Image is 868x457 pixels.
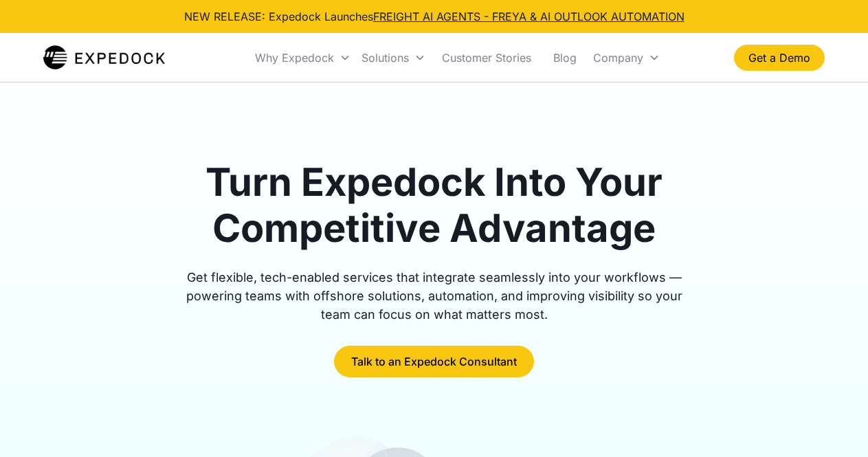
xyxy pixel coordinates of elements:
a: Get a Demo [734,45,825,71]
a: Blog [542,34,588,81]
div: Company [593,51,643,65]
div: Why Expedock [249,34,356,81]
a: home [43,44,165,71]
div: Why Expedock [255,51,334,65]
h1: Turn Expedock Into Your Competitive Advantage [170,159,698,252]
a: Customer Stories [431,34,542,81]
a: FREIGHT AI AGENTS - FREYA & AI OUTLOOK AUTOMATION [373,10,685,23]
a: Talk to an Expedock Consultant [334,346,534,377]
div: NEW RELEASE: Expedock Launches [184,8,685,25]
div: Solutions [361,51,409,65]
div: Solutions [356,34,431,81]
div: Get flexible, tech-enabled services that integrate seamlessly into your workflows — powering team... [170,268,698,324]
img: Expedock Logo [43,44,165,71]
div: Company [588,34,665,81]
